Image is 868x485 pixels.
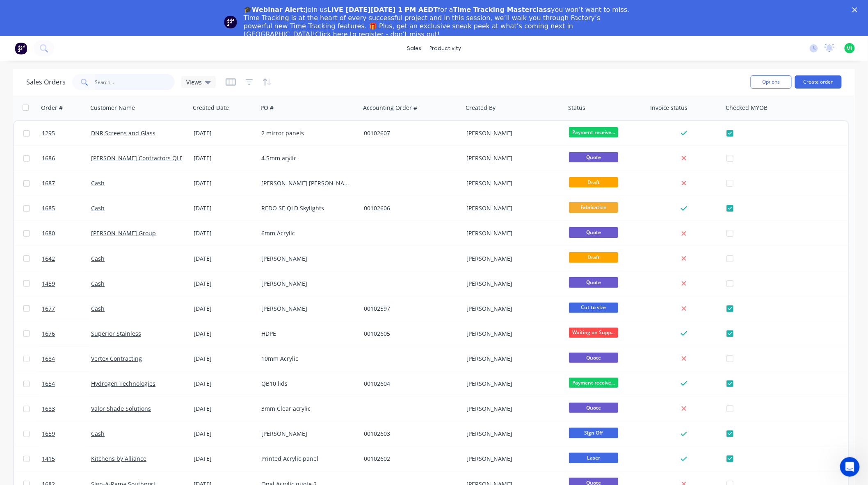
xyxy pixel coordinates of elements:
div: 00102603 [364,430,455,438]
span: Quote [569,403,618,413]
a: 1295 [42,121,91,146]
a: Superior Stainless [91,330,141,337]
a: [PERSON_NAME] Contractors QLD P/L [91,154,194,162]
div: PO # [260,104,274,112]
div: 00102604 [364,380,455,388]
div: [DATE] [194,330,255,338]
a: Cash [91,305,105,312]
div: [PERSON_NAME] [466,380,557,388]
span: Quote [569,353,618,363]
div: [PERSON_NAME] [466,280,557,288]
span: 1687 [42,179,55,187]
a: Valor Shade Solutions [91,405,151,412]
a: [PERSON_NAME] Group [91,229,156,237]
div: [DATE] [194,154,255,162]
span: Quote [569,227,618,237]
div: [DATE] [194,380,255,388]
a: Cash [91,179,105,187]
div: 3mm Clear acrylic [261,405,352,413]
a: 1683 [42,396,91,421]
div: Order # [41,104,63,112]
a: Cash [91,255,105,262]
div: Invoice status [650,104,688,112]
span: 1683 [42,405,55,413]
iframe: Intercom live chat [840,457,860,477]
div: [DATE] [194,280,255,288]
div: [PERSON_NAME] [466,455,557,463]
div: [PERSON_NAME] [466,405,557,413]
span: Payment receive... [569,127,618,137]
a: 1415 [42,446,91,471]
input: Search... [95,74,175,90]
a: 1459 [42,271,91,296]
span: 1295 [42,129,55,137]
a: 1684 [42,346,91,371]
div: HDPE [261,330,352,338]
div: sales [403,42,425,55]
a: 1654 [42,371,91,396]
b: Time Tracking Masterclass [453,6,551,14]
div: Status [568,104,585,112]
span: 1642 [42,255,55,263]
div: Created By [466,104,496,112]
div: [DATE] [194,179,255,187]
div: Close [852,7,861,12]
a: Hydrogen Technologies [91,380,155,387]
a: 1687 [42,171,91,196]
b: LIVE [DATE][DATE] 1 PM AEDT [327,6,438,14]
span: 1676 [42,330,55,338]
div: [PERSON_NAME] [466,129,557,137]
div: 00102597 [364,305,455,313]
span: MI [847,45,853,52]
div: 6mm Acrylic [261,229,352,237]
div: [PERSON_NAME] [261,305,352,313]
a: 1642 [42,246,91,271]
div: [PERSON_NAME] [466,255,557,263]
span: Payment receive... [569,378,618,388]
span: 1459 [42,280,55,288]
a: 1676 [42,321,91,346]
a: Cash [91,430,105,437]
div: [PERSON_NAME] [466,330,557,338]
div: [DATE] [194,355,255,363]
a: Kitchens by Alliance [91,455,146,462]
div: 00102607 [364,129,455,137]
button: Options [751,75,792,89]
span: Laser [569,453,618,463]
a: 1677 [42,296,91,321]
div: [PERSON_NAME] [466,154,557,162]
a: DNR Screens and Glass [91,129,155,137]
a: Cash [91,280,105,287]
div: [PERSON_NAME] [466,430,557,438]
span: Waiting on Supp... [569,328,618,338]
img: Profile image for Team [224,16,237,29]
a: Click here to register - don’t miss out! [315,30,440,38]
h1: Sales Orders [26,78,66,86]
span: Sign Off [569,428,618,438]
div: [DATE] [194,229,255,237]
button: Create order [795,75,842,89]
div: [PERSON_NAME] [PERSON_NAME] [261,179,352,187]
div: [PERSON_NAME] [261,430,352,438]
div: 00102606 [364,204,455,212]
div: productivity [425,42,465,55]
div: [PERSON_NAME] [261,280,352,288]
span: Fabrication [569,202,618,212]
div: [PERSON_NAME] [466,179,557,187]
a: 1680 [42,221,91,246]
span: 1415 [42,455,55,463]
div: [DATE] [194,405,255,413]
img: Factory [15,42,27,55]
span: Draft [569,252,618,262]
span: Quote [569,277,618,287]
span: Views [186,78,202,87]
div: Customer Name [90,104,135,112]
span: 1677 [42,305,55,313]
a: 1659 [42,421,91,446]
a: 1685 [42,196,91,221]
div: 00102602 [364,455,455,463]
span: 1680 [42,229,55,237]
div: 4.5mm arylic [261,154,352,162]
span: 1686 [42,154,55,162]
div: [PERSON_NAME] [261,255,352,263]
